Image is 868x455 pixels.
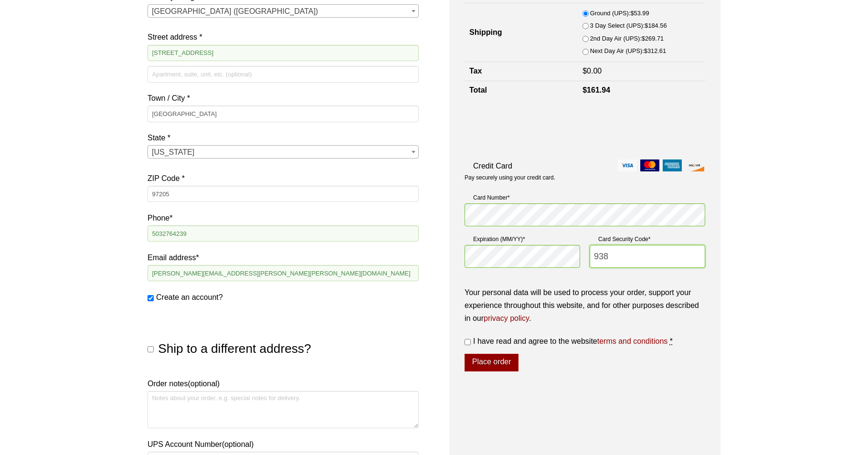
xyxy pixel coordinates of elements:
th: Total [465,81,578,99]
span: Ship to a different address? [158,341,311,356]
span: Oregon [148,146,418,159]
label: Card Number [465,193,705,202]
span: (optional) [188,380,220,388]
img: visa [618,159,637,171]
input: Apartment, suite, unit, etc. (optional) [148,66,419,82]
bdi: 161.94 [582,86,610,94]
label: 2nd Day Air (UPS): [590,33,664,44]
label: Order notes [148,377,419,390]
p: Your personal data will be used to process your order, support your experience throughout this we... [465,286,705,325]
label: UPS Account Number [148,438,419,451]
label: Credit Card [465,159,705,172]
input: I have read and agree to the websiteterms and conditions * [465,339,471,345]
label: 3 Day Select (UPS): [590,21,667,31]
label: ZIP Code [148,172,419,185]
label: Town / City [148,92,419,105]
bdi: 0.00 [582,67,602,75]
abbr: required [670,337,673,345]
label: Email address [148,251,419,264]
bdi: 269.71 [642,35,664,42]
span: $ [645,22,648,29]
span: $ [630,10,634,17]
span: I have read and agree to the website [473,337,667,345]
bdi: 53.99 [630,10,649,17]
span: $ [582,67,587,75]
span: $ [644,47,647,54]
label: Ground (UPS): [590,8,649,19]
th: Tax [465,62,578,81]
img: mastercard [640,159,659,171]
input: Create an account? [148,295,154,301]
img: amex [663,159,682,171]
fieldset: Payment Info [465,189,705,276]
img: discover [685,159,704,171]
span: State [148,145,419,159]
span: Country / Region [148,4,419,18]
input: Ship to a different address? [148,346,154,352]
label: Card Security Code [590,234,705,244]
span: $ [642,35,645,42]
th: Shipping [465,3,578,62]
bdi: 312.61 [644,47,666,54]
input: House number and street name [148,45,419,61]
label: Next Day Air (UPS): [590,46,666,56]
span: Create an account? [156,293,223,301]
input: CSC [590,245,705,268]
p: Pay securely using your credit card. [465,174,705,182]
span: (optional) [222,440,254,448]
label: Phone [148,212,419,224]
label: State [148,131,419,144]
span: $ [582,86,587,94]
a: privacy policy [484,314,529,322]
label: Street address [148,31,419,43]
a: terms and conditions [597,337,668,345]
bdi: 184.56 [645,22,667,29]
iframe: reCAPTCHA [465,109,610,147]
button: Place order [465,354,519,372]
label: Expiration (MM/YY) [465,234,580,244]
span: United States (US) [148,5,418,18]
